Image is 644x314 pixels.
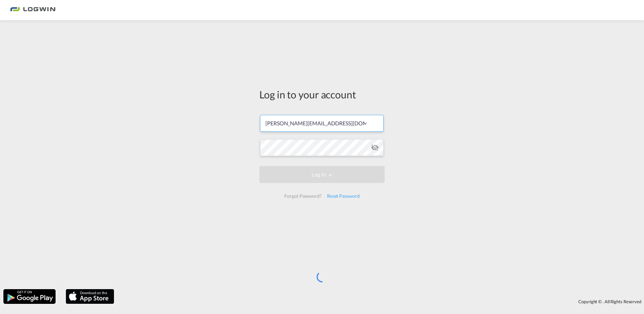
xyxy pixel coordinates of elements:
[118,296,644,307] div: Copyright © . All Rights Reserved
[259,87,385,101] div: Log in to your account
[259,166,385,183] button: LOGIN
[282,190,324,202] div: Forgot Password?
[324,190,362,202] div: Reset Password
[3,288,56,305] img: google.png
[10,3,56,18] img: bc73a0e0d8c111efacd525e4c8ad7d32.png
[65,288,115,305] img: apple.png
[260,115,384,132] input: Enter email/phone number
[371,144,379,152] md-icon: icon-eye-off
